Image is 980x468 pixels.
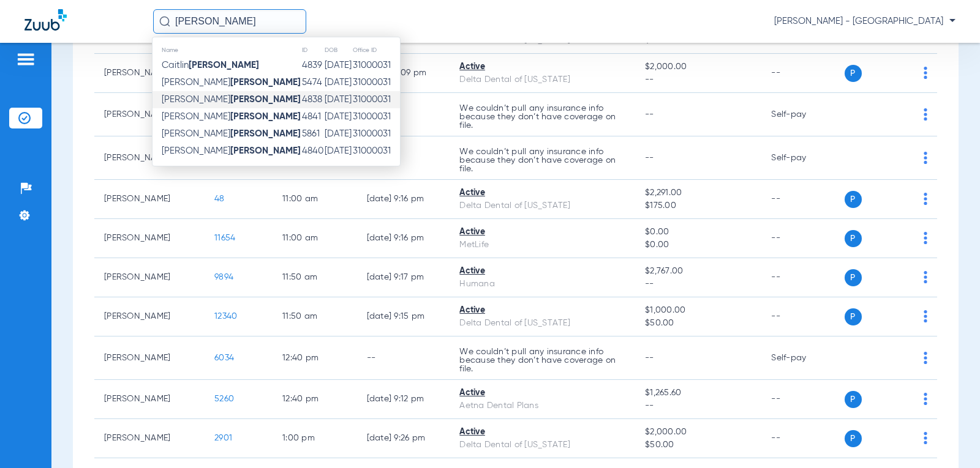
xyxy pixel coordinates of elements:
span: 12340 [214,312,237,321]
td: [PERSON_NAME] [94,180,205,219]
img: group-dot-blue.svg [924,393,927,405]
td: 5861 [301,125,324,143]
span: Caitlin [162,61,259,70]
span: P [845,230,862,247]
td: 31000031 [352,108,400,125]
td: [DATE] 9:09 PM [357,54,450,93]
div: Active [459,265,625,278]
td: [PERSON_NAME] [94,297,205,336]
div: Active [459,226,625,239]
td: -- [761,380,844,419]
td: [PERSON_NAME] [94,219,205,258]
span: 48 [214,195,225,203]
td: [DATE] 9:16 PM [357,180,450,219]
span: $2,000.00 [645,426,752,439]
img: hamburger-icon [16,52,36,67]
div: MetLife [459,239,625,251]
span: $0.00 [645,226,752,239]
td: 31000031 [352,74,400,91]
span: P [845,430,862,447]
span: P [845,269,862,286]
td: [PERSON_NAME] [94,93,205,136]
td: 31000031 [352,57,400,74]
span: -- [645,278,752,291]
th: ID [301,43,324,57]
div: Delta Dental of [US_STATE] [459,73,625,86]
span: P [845,391,862,408]
div: Active [459,426,625,439]
strong: [PERSON_NAME] [230,112,301,121]
td: 12:40 PM [273,336,357,380]
span: $50.00 [645,317,752,330]
td: 4841 [301,108,324,125]
span: $175.00 [645,199,752,212]
td: 4839 [301,57,324,74]
strong: [PERSON_NAME] [189,61,259,70]
td: Self-pay [761,136,844,180]
img: group-dot-blue.svg [924,271,927,283]
img: group-dot-blue.svg [924,432,927,444]
span: P [845,65,862,82]
span: 5260 [214,395,234,403]
img: group-dot-blue.svg [924,352,927,364]
span: P [845,191,862,208]
td: [DATE] 9:15 PM [357,297,450,336]
td: [DATE] [324,74,352,91]
td: -- [761,54,844,93]
td: [DATE] [324,125,352,143]
span: 11654 [214,234,235,242]
img: group-dot-blue.svg [924,193,927,205]
img: group-dot-blue.svg [924,310,927,322]
td: 5474 [301,74,324,91]
td: 12:40 PM [273,380,357,419]
div: Humana [459,278,625,291]
div: Active [459,61,625,73]
strong: [PERSON_NAME] [230,78,301,87]
td: [DATE] 9:26 PM [357,419,450,458]
p: We couldn’t pull any insurance info because they don’t have coverage on file. [459,104,625,130]
td: [DATE] 9:16 PM [357,219,450,258]
img: Search Icon [159,16,170,27]
p: We couldn’t pull any insurance info because they don’t have coverage on file. [459,347,625,373]
td: [PERSON_NAME] [94,258,205,297]
td: 31000031 [352,143,400,160]
span: [PERSON_NAME] [162,95,301,104]
td: 31000031 [352,91,400,108]
td: 11:00 AM [273,219,357,258]
td: 31000031 [352,125,400,143]
td: -- [761,180,844,219]
span: [PERSON_NAME] - [GEOGRAPHIC_DATA] [774,15,956,28]
td: -- [761,258,844,297]
img: group-dot-blue.svg [924,152,927,164]
td: -- [761,297,844,336]
div: Delta Dental of [US_STATE] [459,199,625,212]
img: group-dot-blue.svg [924,67,927,79]
span: 2901 [214,434,232,442]
th: Office ID [352,43,400,57]
div: Delta Dental of [US_STATE] [459,439,625,451]
td: 4838 [301,91,324,108]
span: [PERSON_NAME] [162,146,301,155]
strong: [PERSON_NAME] [230,95,301,104]
span: P [845,308,862,325]
span: $2,767.00 [645,265,752,278]
td: [DATE] 9:12 PM [357,380,450,419]
td: Self-pay [761,336,844,380]
span: $2,000.00 [645,61,752,73]
td: -- [357,136,450,180]
td: -- [761,419,844,458]
strong: [PERSON_NAME] [230,129,301,138]
td: [DATE] 9:17 PM [357,258,450,297]
td: 1:00 PM [273,419,357,458]
td: 11:50 AM [273,297,357,336]
td: [DATE] [324,143,352,160]
td: 4840 [301,143,324,160]
span: -- [645,73,752,86]
td: [PERSON_NAME] [94,54,205,93]
span: -- [645,110,654,119]
span: [PERSON_NAME] [162,112,301,121]
span: 9894 [214,273,233,281]
span: -- [645,354,654,362]
span: -- [645,399,752,412]
div: Delta Dental of [US_STATE] [459,317,625,330]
